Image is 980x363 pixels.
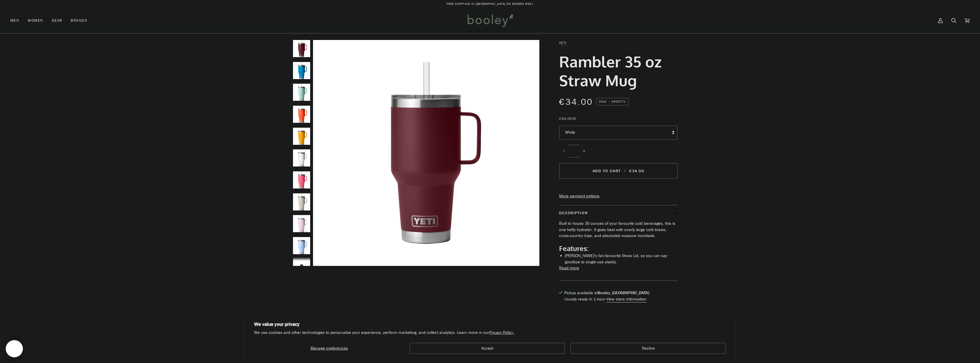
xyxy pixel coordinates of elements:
span: €34.00 [559,96,593,108]
span: Sale [599,99,606,104]
img: Yeti Rambler 35 oz Straw Mug Big Sky Blue - Booley Galway [293,237,310,254]
span: Colour [559,116,576,122]
span: Brands [71,18,87,23]
h1: Rambler 35 oz Straw Mug [559,52,673,90]
span: Save [596,98,629,105]
img: Yeti Rambler 35 oz Straw Mug Beekeeper - Booley Galway [293,128,310,145]
button: − [559,145,568,158]
a: Men [10,8,23,33]
span: • [622,168,628,174]
strong: Booley, [GEOGRAPHIC_DATA] [598,290,649,296]
a: Privacy Policy. [489,330,514,335]
img: Yeti Rambler 35 oz Straw Mug Wild Vine Red - Booley Galway [293,40,310,57]
button: + [579,145,589,158]
button: Read more [559,265,579,271]
a: Gear [47,8,67,33]
a: Women [23,8,47,33]
img: Yeti Rambler 35oz Straw Mug Seafoam - Booley Galway [293,84,310,101]
span: Women [28,18,43,23]
p: We use cookies and other technologies to personalize your experience, perform marketing, and coll... [254,330,726,336]
span: €34.00 [629,168,644,174]
span: Men [10,18,19,23]
span: Gear [52,18,62,23]
button: Add to Cart • €34.00 [559,163,678,179]
img: Yeti Rambler 35 oz Straw Mug Papaya - Booley Galway [293,106,310,123]
span: Manage preferences [310,346,348,351]
img: Yeti Rambler 35 oz Straw Mug Wild Vine Red - Booley Galway [313,40,539,266]
img: Yeti Rambler 35oz Straw Mug Cape Taupe - Booley Galway [293,193,310,210]
button: View store information [606,296,646,302]
h2: Features: [559,244,678,253]
button: Description [559,205,678,220]
a: Brands [66,8,92,33]
p: Pickup available at [564,290,649,296]
h2: We value your privacy [254,321,726,328]
img: Yeti Rambler 35oz Straw Mug White - Booley Galway [293,149,310,167]
img: Yeti Rambler 35 oz Straw Mug Cherry Blossom - Booley Galway [293,215,310,232]
a: More payment options [559,193,678,199]
img: Yeti Rambler 35 oz Straw Mug Tropical Pink - Booley Galway [293,171,310,188]
span: Add to Cart [593,168,621,174]
p: Free Shipping in [GEOGRAPHIC_DATA] on Orders €50+ [447,2,534,6]
button: Decline [571,343,726,354]
button: White [559,126,678,140]
p: Usually ready in 1 hour [564,296,649,302]
em: • [607,99,612,104]
iframe: Button to open loyalty program pop-up [6,340,23,357]
button: Accept [410,343,565,354]
img: Booley [465,12,515,29]
a: YETI [559,41,567,45]
img: Yeti Rambler 35 oz Straw Mug Big Wave Blue - Booley Galway [293,62,310,79]
li: [PERSON_NAME]'s fan-favourite Straw Lid, so you can say goodbye to single-use plastic [565,253,678,265]
span: 27% [619,99,625,104]
input: Quantity [559,145,589,158]
p: Built to house 35 ounces of your favourite cold beverages, this is one hefty hydrator. It goes be... [559,220,678,239]
button: Manage preferences [254,343,404,354]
